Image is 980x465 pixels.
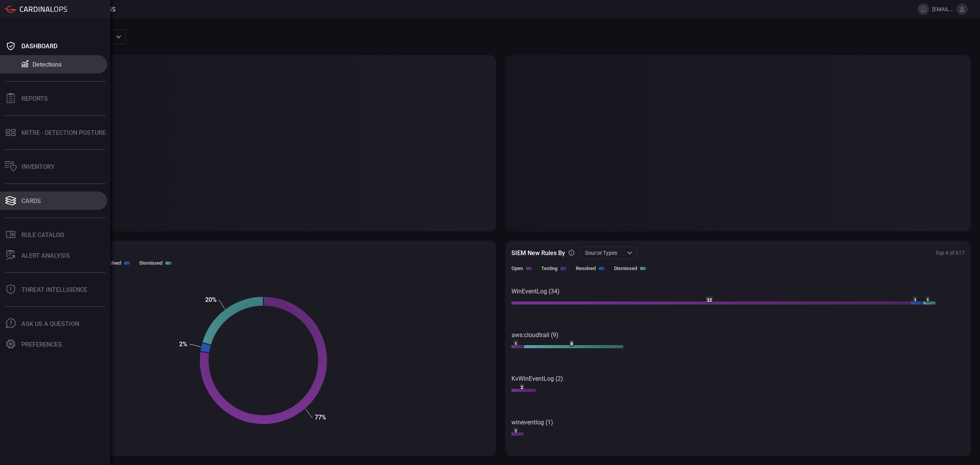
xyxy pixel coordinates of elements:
[315,414,326,421] text: 77%
[101,260,121,266] label: Resolved
[205,296,217,303] text: 20%
[511,288,560,295] text: WinEventLog (34)
[514,429,517,434] text: 1
[914,298,916,303] text: 1
[514,341,517,347] text: 1
[576,265,596,271] label: Resolved
[21,197,41,205] div: Cards
[179,341,187,348] text: 2%
[521,385,523,390] text: 2
[926,298,929,303] text: 1
[935,250,965,256] div: Top 4 of 617
[585,249,625,257] p: source types
[707,298,712,303] text: 32
[932,6,953,12] span: [EMAIL_ADDRESS][PERSON_NAME][DOMAIN_NAME]
[21,129,106,136] div: MITRE - Detection Posture
[21,231,64,239] div: Rule Catalog
[511,265,523,271] label: Open
[21,95,48,102] div: Reports
[570,341,573,347] text: 8
[21,286,87,293] div: Threat Intelligence
[139,260,162,266] label: Dismissed
[21,43,57,50] div: Dashboard
[614,265,637,271] label: Dismissed
[511,419,553,426] text: wineventlog (1)
[541,265,557,271] label: Testing
[33,61,62,68] div: Detections
[21,252,70,259] div: ALERT ANALYSIS
[21,163,55,170] div: Inventory
[511,249,565,257] h3: SIEM New Rules by
[21,320,79,327] div: Ask Us A Question
[511,375,563,382] text: KvWinEventLog (2)
[511,331,559,339] text: aws:cloudtrail (9)
[21,341,62,348] div: Preferences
